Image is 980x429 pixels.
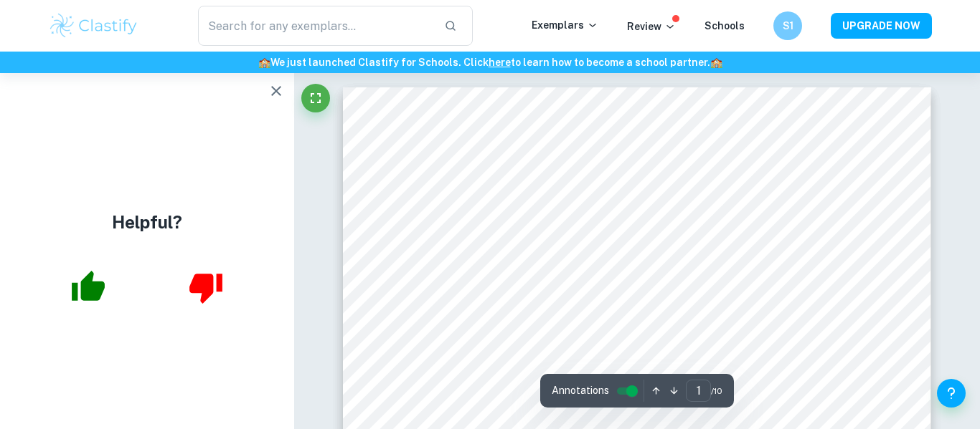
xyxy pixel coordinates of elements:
[301,84,330,112] button: Fullscreen
[773,11,802,40] button: S1
[937,379,966,408] button: Help and Feedback
[532,17,598,33] p: Exemplars
[552,383,609,398] span: Annotations
[112,209,182,235] h4: Helpful?
[705,20,745,32] a: Schools
[198,6,433,46] input: Search for any exemplars...
[489,57,511,68] a: here
[48,11,139,40] img: Clastify logo
[627,19,676,34] p: Review
[831,13,932,39] button: UPGRADE NOW
[710,57,722,68] span: 🏫
[711,385,722,397] span: / 10
[258,57,270,68] span: 🏫
[780,18,796,34] h6: S1
[3,54,977,70] h6: We just launched Clastify for Schools. Click to learn how to become a school partner.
